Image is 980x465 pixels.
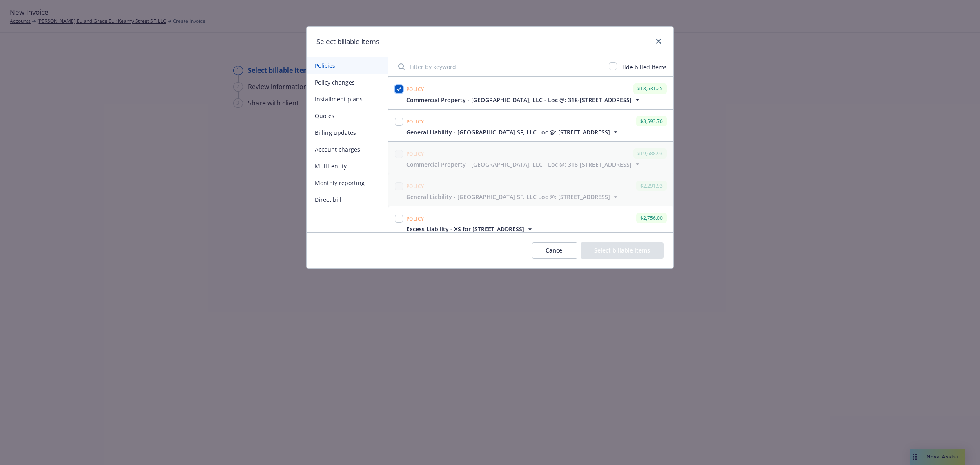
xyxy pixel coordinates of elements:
span: Policy [406,118,424,125]
button: Account charges [307,141,388,158]
button: Installment plans [307,91,388,107]
span: Policy$2,291.93General Liability - [GEOGRAPHIC_DATA] SF, LLC Loc @: [STREET_ADDRESS] [388,174,673,206]
div: $19,688.93 [633,148,667,159]
span: Policy [406,215,424,222]
h1: Select billable items [316,36,379,47]
div: $2,756.00 [636,213,667,223]
button: Policy changes [307,74,388,91]
span: General Liability - [GEOGRAPHIC_DATA] SF, LLC Loc @: [STREET_ADDRESS] [406,192,610,201]
span: Policy [406,183,424,190]
span: Commercial Property - [GEOGRAPHIC_DATA], LLC - Loc @: 318-[STREET_ADDRESS] [406,96,632,104]
button: Excess Liability - XS for [STREET_ADDRESS] [406,225,534,233]
button: General Liability - [GEOGRAPHIC_DATA] SF, LLC Loc @: [STREET_ADDRESS] [406,128,620,136]
button: Commercial Property - [GEOGRAPHIC_DATA], LLC - Loc @: 318-[STREET_ADDRESS] [406,160,641,169]
button: Direct bill [307,191,388,208]
a: close [654,36,664,46]
button: Multi-entity [307,158,388,174]
span: Policy [406,150,424,157]
input: Filter by keyword [393,58,604,75]
div: $3,593.76 [636,116,667,126]
div: $2,291.93 [636,181,667,191]
span: Policy [406,86,424,93]
div: $18,531.25 [633,83,667,94]
span: General Liability - [GEOGRAPHIC_DATA] SF, LLC Loc @: [STREET_ADDRESS] [406,128,610,136]
span: Policy$19,688.93Commercial Property - [GEOGRAPHIC_DATA], LLC - Loc @: 318-[STREET_ADDRESS] [388,142,673,174]
button: Cancel [532,242,577,259]
button: General Liability - [GEOGRAPHIC_DATA] SF, LLC Loc @: [STREET_ADDRESS] [406,192,620,201]
button: Billing updates [307,124,388,141]
button: Commercial Property - [GEOGRAPHIC_DATA], LLC - Loc @: 318-[STREET_ADDRESS] [406,96,641,104]
span: Commercial Property - [GEOGRAPHIC_DATA], LLC - Loc @: 318-[STREET_ADDRESS] [406,160,632,169]
span: Hide billed items [620,63,667,71]
button: Policies [307,57,388,74]
button: Monthly reporting [307,174,388,191]
button: Quotes [307,107,388,124]
span: Excess Liability - XS for [STREET_ADDRESS] [406,225,524,233]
